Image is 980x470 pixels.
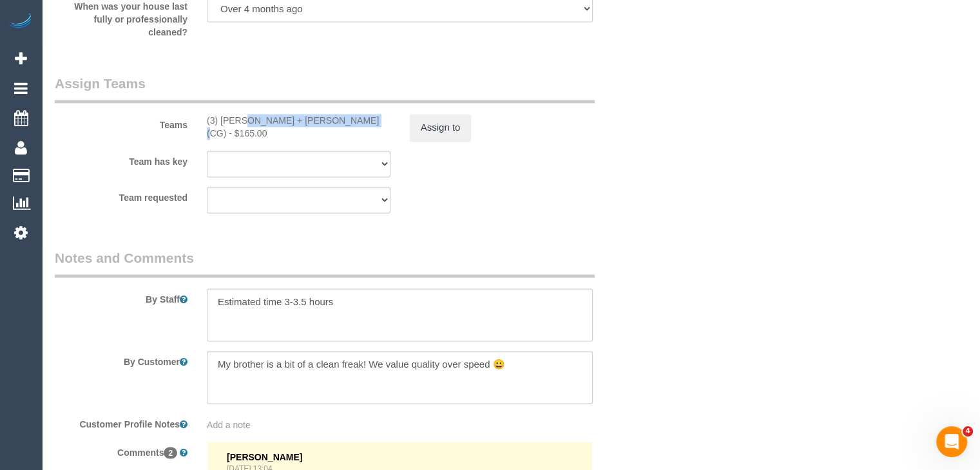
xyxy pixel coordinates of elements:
[936,426,967,457] iframe: Intercom live chat
[8,13,34,31] img: Automaid Logo
[55,74,595,103] legend: Assign Teams
[45,151,197,168] label: Team has key
[45,351,197,368] label: By Customer
[164,447,177,458] span: 2
[207,114,390,140] div: 1 hour x $165.00/hour
[55,249,595,277] legend: Notes and Comments
[45,288,197,306] label: By Staff
[45,187,197,204] label: Team requested
[45,413,197,431] label: Customer Profile Notes
[227,451,302,462] span: [PERSON_NAME]
[45,114,197,131] label: Teams
[963,426,973,437] span: 4
[45,441,197,458] label: Comments
[207,420,251,430] span: Add a note
[410,114,472,141] button: Assign to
